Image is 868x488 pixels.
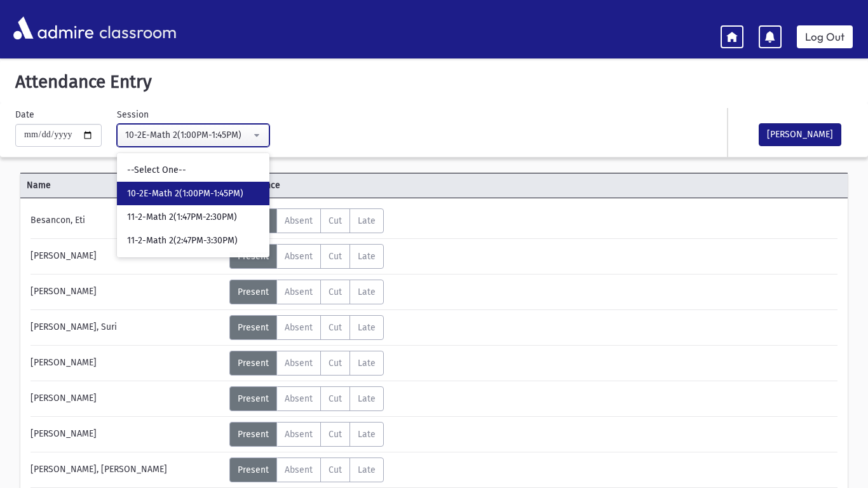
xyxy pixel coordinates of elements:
[229,351,384,376] div: AttTypes
[238,287,269,297] span: Present
[329,358,342,369] span: Cut
[227,179,435,192] span: Attendance
[24,208,229,233] div: Besancon, Eti
[358,287,376,297] span: Late
[117,124,269,147] button: 10-2E-Math 2(1:00PM-1:45PM)
[20,179,227,192] span: Name
[329,251,342,262] span: Cut
[127,187,243,200] span: 10-2E-Math 2(1:00PM-1:45PM)
[24,386,229,411] div: [PERSON_NAME]
[127,211,237,224] span: 11-2-Math 2(1:47PM-2:30PM)
[229,422,384,447] div: AttTypes
[127,234,238,247] span: 11-2-Math 2(2:47PM-3:30PM)
[229,280,384,304] div: AttTypes
[117,108,149,121] label: Session
[24,351,229,376] div: [PERSON_NAME]
[229,208,384,233] div: AttTypes
[329,393,342,404] span: Cut
[759,123,841,146] button: [PERSON_NAME]
[238,464,269,475] span: Present
[24,315,229,340] div: [PERSON_NAME], Suri
[15,108,34,121] label: Date
[97,11,177,45] span: classroom
[238,322,269,333] span: Present
[285,287,313,297] span: Absent
[358,358,376,369] span: Late
[358,322,376,333] span: Late
[24,280,229,304] div: [PERSON_NAME]
[285,322,313,333] span: Absent
[329,322,342,333] span: Cut
[229,244,384,269] div: AttTypes
[229,315,384,340] div: AttTypes
[238,393,269,404] span: Present
[285,358,313,369] span: Absent
[24,457,229,482] div: [PERSON_NAME], [PERSON_NAME]
[238,429,269,440] span: Present
[285,429,313,440] span: Absent
[358,251,376,262] span: Late
[229,386,384,411] div: AttTypes
[229,457,384,482] div: AttTypes
[285,251,313,262] span: Absent
[797,25,853,48] a: Log Out
[285,464,313,475] span: Absent
[285,215,313,226] span: Absent
[125,128,251,142] div: 10-2E-Math 2(1:00PM-1:45PM)
[24,422,229,447] div: [PERSON_NAME]
[329,464,342,475] span: Cut
[238,358,269,369] span: Present
[329,287,342,297] span: Cut
[329,215,342,226] span: Cut
[10,13,97,43] img: AdmirePro
[285,393,313,404] span: Absent
[358,429,376,440] span: Late
[10,71,858,93] h5: Attendance Entry
[358,393,376,404] span: Late
[329,429,342,440] span: Cut
[127,164,186,177] span: --Select One--
[24,244,229,269] div: [PERSON_NAME]
[358,215,376,226] span: Late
